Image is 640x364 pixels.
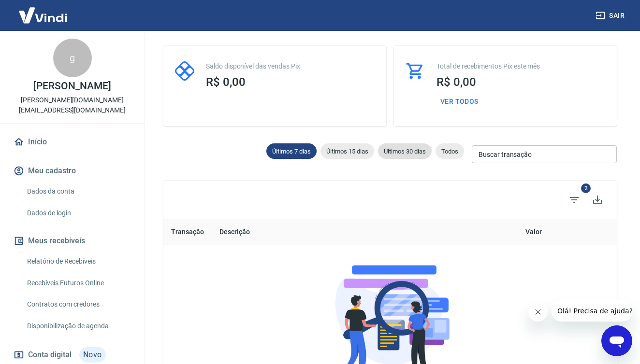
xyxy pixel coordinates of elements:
[12,0,74,30] img: Vindi
[12,131,133,153] a: Início
[586,188,609,211] button: Exportar extrato
[23,316,133,336] a: Disponibilização de agenda
[53,39,92,77] div: g
[436,61,605,71] p: Total de recebimentos Pix este mês
[528,302,548,322] iframe: Fechar mensagem
[206,75,246,89] span: R$ 0,00
[6,7,81,14] span: Olá! Precisa de ajuda?
[411,219,550,245] th: Valor
[12,160,133,182] button: Meu cadastro
[320,143,374,159] div: Últimos 15 dias
[436,148,464,155] span: Todos
[563,188,586,211] span: Filtros
[163,219,212,245] th: Transação
[436,93,482,111] button: Ver todos
[23,203,133,223] a: Dados de login
[601,325,632,356] iframe: Botão para abrir a janela de mensagens
[8,95,137,115] p: [PERSON_NAME][DOMAIN_NAME][EMAIL_ADDRESS][DOMAIN_NAME]
[320,148,374,155] span: Últimos 15 dias
[266,143,317,159] div: Últimos 7 dias
[436,143,464,159] div: Todos
[378,143,432,159] div: Últimos 30 dias
[378,148,432,155] span: Últimos 30 dias
[206,61,375,71] p: Saldo disponível das vendas Pix
[28,348,72,362] span: Conta digital
[33,81,111,91] p: [PERSON_NAME]
[594,7,628,25] button: Sair
[581,183,591,193] span: 2
[79,347,106,363] span: Novo
[552,300,632,322] iframe: Mensagem da empresa
[23,182,133,201] a: Dados da conta
[12,230,133,252] button: Meus recebíveis
[23,294,133,314] a: Contratos com credores
[436,75,476,89] span: R$ 0,00
[266,148,317,155] span: Últimos 7 dias
[23,273,133,293] a: Recebíveis Futuros Online
[23,252,133,271] a: Relatório de Recebíveis
[212,219,411,245] th: Descrição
